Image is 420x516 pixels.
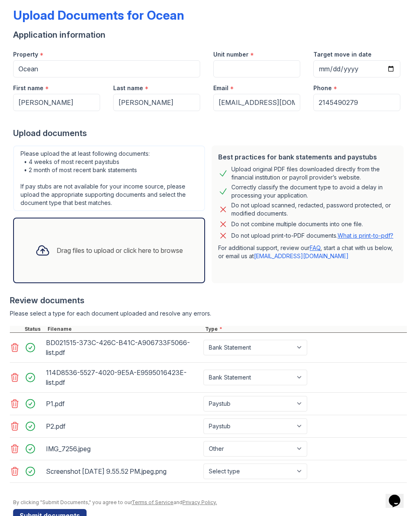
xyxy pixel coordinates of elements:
[313,84,332,92] label: Phone
[313,50,372,59] label: Target move in date
[10,309,407,318] div: Please select a type for each document uploaded and resolve any errors.
[46,442,200,455] div: IMG_7256.jpeg
[231,183,397,200] div: Correctly classify the document type to avoid a delay in processing your application.
[213,84,228,92] label: Email
[46,397,200,410] div: P1.pdf
[13,145,205,211] div: Please upload the at least following documents: • 4 weeks of most recent paystubs • 2 month of mo...
[231,219,363,229] div: Do not combine multiple documents into one file.
[132,499,173,505] a: Terms of Service
[13,50,38,59] label: Property
[231,165,397,182] div: Upload original PDF files downloaded directly from the financial institution or payroll provider’...
[46,366,200,389] div: 114D8536-5527-4020-9E5A-E9595016423E-list.pdf
[183,499,217,505] a: Privacy Policy.
[113,84,143,92] label: Last name
[203,326,407,332] div: Type
[338,232,393,239] a: What is print-to-pdf?
[46,420,200,433] div: P2.pdf
[13,8,184,23] div: Upload Documents for Ocean
[213,50,249,59] label: Unit number
[218,244,397,260] p: For additional support, review our , start a chat with us below, or email us at
[231,201,397,218] div: Do not upload scanned, redacted, password protected, or modified documents.
[310,244,320,251] a: FAQ
[386,483,412,508] iframe: chat widget
[231,232,393,240] p: Do not upload print-to-PDF documents.
[254,252,349,259] a: [EMAIL_ADDRESS][DOMAIN_NAME]
[13,127,407,139] div: Upload documents
[46,336,200,359] div: BD021515-373C-426C-B41C-A906733F5066-list.pdf
[46,465,200,478] div: Screenshot [DATE] 9.55.52 PM.jpeg.png
[218,152,397,162] div: Best practices for bank statements and paystubs
[13,499,407,506] div: By clicking "Submit Documents," you agree to our and
[13,29,407,41] div: Application information
[10,295,407,306] div: Review documents
[13,84,43,92] label: First name
[23,326,46,332] div: Status
[57,245,183,255] div: Drag files to upload or click here to browse
[46,326,203,332] div: Filename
